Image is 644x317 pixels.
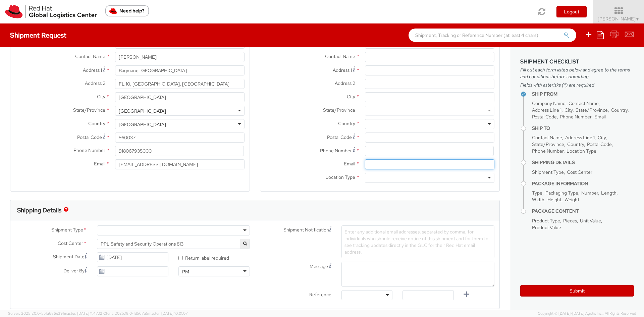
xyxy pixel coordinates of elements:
[563,218,577,224] span: Pieces
[105,5,149,16] button: Need help?
[580,218,601,224] span: Unit Value
[283,226,329,233] span: Shipment Notification
[565,107,573,113] span: City
[601,190,616,196] span: Length
[598,16,640,22] span: [PERSON_NAME]
[556,6,587,17] button: Logout
[576,107,608,113] span: State/Province
[636,16,640,22] span: ▼
[344,161,355,167] span: Email
[520,66,634,80] span: Fill out each form listed below and agree to the terms and conditions before submitting
[532,160,634,165] h4: Shipping Details
[103,311,188,316] span: Client: 2025.18.0-fd567a5
[547,197,561,203] span: Height
[148,311,188,316] span: master, [DATE] 10:01:07
[611,107,628,113] span: Country
[97,94,105,100] span: City
[532,141,564,147] span: State/Province
[53,253,85,260] span: Shipment Date
[97,239,250,249] span: PPL Safety and Security Operations 813
[8,311,102,316] span: Server: 2025.20.0-5efa686e39f
[532,114,557,120] span: Postal Code
[532,169,564,175] span: Shipment Type
[532,126,634,131] h4: Ship To
[567,141,584,147] span: Country
[178,256,183,260] input: Return label required
[569,100,599,106] span: Contact Name
[598,135,606,141] span: City
[325,174,355,180] span: Location Type
[532,148,563,154] span: Phone Number
[532,181,634,186] h4: Package Information
[73,147,105,153] span: Phone Number
[64,311,102,316] span: master, [DATE] 11:47:12
[63,267,85,274] span: Deliver By
[119,108,166,114] div: [GEOGRAPHIC_DATA]
[560,114,591,120] span: Phone Number
[51,226,83,234] span: Shipment Type
[347,94,355,100] span: City
[538,311,636,316] span: Copyright © [DATE]-[DATE] Agistix Inc., All Rights Reserved
[520,285,634,297] button: Submit
[532,107,561,113] span: Address Line 1
[335,80,355,86] span: Address 2
[178,254,230,261] label: Return label required
[333,67,352,73] span: Address 1
[594,114,606,120] span: Email
[83,67,102,73] span: Address 1
[532,92,634,97] h4: Ship From
[567,169,592,175] span: Cost Center
[532,209,634,214] h4: Package Content
[182,268,189,275] div: PM
[85,80,105,86] span: Address 2
[101,241,246,247] span: PPL Safety and Security Operations 813
[532,135,562,141] span: Contact Name
[344,229,488,255] span: Enter any additional email addresses, separated by comma, for individuals who should receive noti...
[310,263,328,269] span: Message
[88,120,105,126] span: Country
[565,135,595,141] span: Address Line 1
[532,218,560,224] span: Product Type
[532,224,561,230] span: Product Value
[567,148,596,154] span: Location Type
[520,82,634,88] span: Fields with asterisks (*) are required
[338,120,355,126] span: Country
[587,141,612,147] span: Postal Code
[327,134,352,140] span: Postal Code
[75,53,105,59] span: Contact Name
[73,107,105,113] span: State/Province
[545,190,578,196] span: Packaging Type
[119,121,166,128] div: [GEOGRAPHIC_DATA]
[94,161,105,167] span: Email
[17,207,61,214] h3: Shipping Details
[520,59,634,65] h3: Shipment Checklist
[323,107,355,113] span: State/Province
[532,190,542,196] span: Type
[320,148,352,154] span: Phone Number
[309,292,331,298] span: Reference
[58,240,83,248] span: Cost Center
[5,5,97,18] img: rh-logistics-00dfa346123c4ec078e1.svg
[532,100,566,106] span: Company Name
[565,197,579,203] span: Weight
[325,53,355,59] span: Contact Name
[10,32,66,39] h4: Shipment Request
[532,197,544,203] span: Width
[409,29,576,42] input: Shipment, Tracking or Reference Number (at least 4 chars)
[581,190,598,196] span: Number
[77,134,102,140] span: Postal Code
